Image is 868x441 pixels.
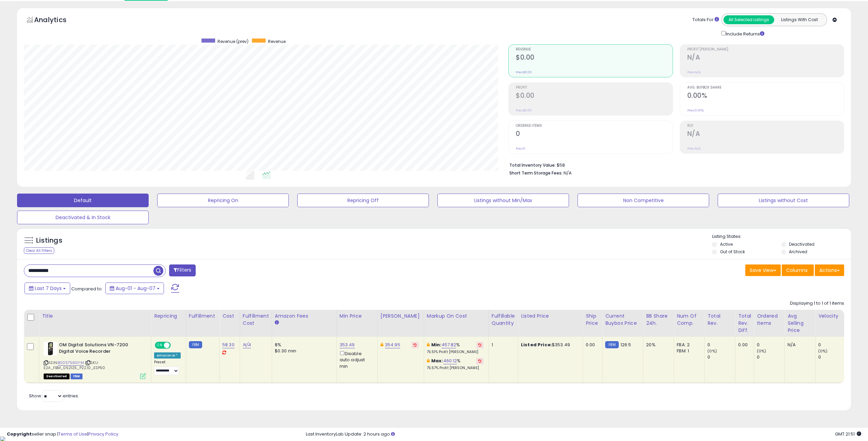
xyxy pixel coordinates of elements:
div: Total Rev. Diff. [738,313,751,334]
div: FBA: 2 [677,342,699,348]
span: Revenue [516,48,673,51]
strong: Copyright [7,431,32,437]
div: Include Returns [716,30,773,37]
button: Save View [745,264,781,276]
button: Listings without Cost [718,194,849,207]
button: All Selected Listings [723,15,774,24]
div: Cost [222,313,237,320]
span: ON [155,343,164,348]
li: $58 [509,161,839,169]
div: Ordered Items [757,313,782,327]
div: Num of Comp. [677,313,702,327]
h2: $0.00 [516,54,673,63]
span: Revenue [268,39,286,44]
a: Privacy Policy [88,431,118,437]
a: Terms of Use [58,431,87,437]
span: Profit [PERSON_NAME] [687,48,844,51]
span: Last 7 Days [35,285,62,292]
span: | SKU: E2A_FBM_052125_P22.10_ESP50 [44,360,105,370]
h5: Analytics [34,15,80,26]
button: Non Competitive [578,194,709,207]
div: Disable auto adjust min [340,350,372,369]
div: 0 [757,342,784,348]
div: 20% [646,342,669,348]
div: Clear All Filters [24,247,54,254]
label: Archived [789,249,807,255]
div: Preset: [154,360,181,375]
div: 0 [818,354,846,360]
label: Deactivated [789,241,814,247]
button: Repricing Off [297,194,429,207]
h2: N/A [687,130,844,139]
div: Markup on Cost [427,313,486,320]
span: Columns [786,267,808,274]
div: 0 [707,354,735,360]
div: FBM: 1 [677,348,699,354]
button: Listings without Min/Max [437,194,569,207]
div: Listed Price [521,313,580,320]
h2: 0 [516,130,673,139]
small: (0%) [707,348,717,354]
span: FBM [71,374,83,379]
a: B005756GYM [58,360,84,366]
div: Min Price [340,313,375,320]
span: Avg. Buybox Share [687,86,844,90]
span: Show: entries [29,393,78,399]
div: Amazon AI * [154,352,181,359]
span: 2025-08-15 21:51 GMT [835,431,861,437]
span: Ordered Items [516,124,673,128]
small: FBM [605,341,618,348]
b: OM Digital Solutions VN-7200 Digital Voice Recorder [59,342,142,356]
button: Aug-01 - Aug-07 [105,283,164,294]
button: Actions [815,264,844,276]
label: Out of Stock [720,249,745,255]
div: Fulfillment [189,313,216,320]
div: 8% [275,342,331,348]
div: Current Buybox Price [605,313,640,327]
small: Prev: N/A [687,147,701,151]
div: % [427,358,483,370]
span: Compared to: [71,286,103,292]
h2: N/A [687,54,844,63]
button: Columns [782,264,814,276]
span: N/A [564,170,572,176]
small: (0%) [757,348,766,354]
button: Last 7 Days [25,283,70,294]
a: 354.95 [385,341,400,348]
div: Amazon Fees [275,313,334,320]
div: Last InventoryLab Update: 2 hours ago. [306,431,861,438]
p: Listing States: [712,233,851,240]
div: Ship Price [586,313,599,327]
b: Listed Price: [521,341,552,348]
b: Max: [431,358,443,364]
small: Prev: $0.00 [516,70,532,74]
div: Avg Selling Price [788,313,812,334]
b: Short Term Storage Fees: [509,170,563,176]
h2: 0.00% [687,92,844,101]
th: The percentage added to the cost of goods (COGS) that forms the calculator for Min & Max prices. [424,310,489,337]
div: 1 [492,342,513,348]
div: Fulfillable Quantity [492,313,515,327]
div: Repricing [154,313,183,320]
div: 0 [818,342,846,348]
span: ROI [687,124,844,128]
span: OFF [170,343,181,348]
h5: Listings [36,236,62,245]
div: BB Share 24h. [646,313,671,327]
p: 75.51% Profit [PERSON_NAME] [427,350,483,354]
small: (0%) [818,348,828,354]
small: Amazon Fees. [275,320,279,326]
div: Fulfillment Cost [243,313,269,327]
span: Aug-01 - Aug-07 [116,285,155,292]
div: N/A [788,342,810,348]
small: Prev: 0.00% [687,108,704,112]
div: ASIN: [44,342,146,378]
a: 460.12 [443,358,457,364]
div: 0 [707,342,735,348]
small: Prev: 0 [516,147,525,151]
div: 0.00 [586,342,597,348]
small: FBM [189,341,202,348]
button: Listings With Cost [774,15,825,24]
img: 41cgqB2+HVL._SL40_.jpg [44,342,57,355]
div: 0.00 [738,342,749,348]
